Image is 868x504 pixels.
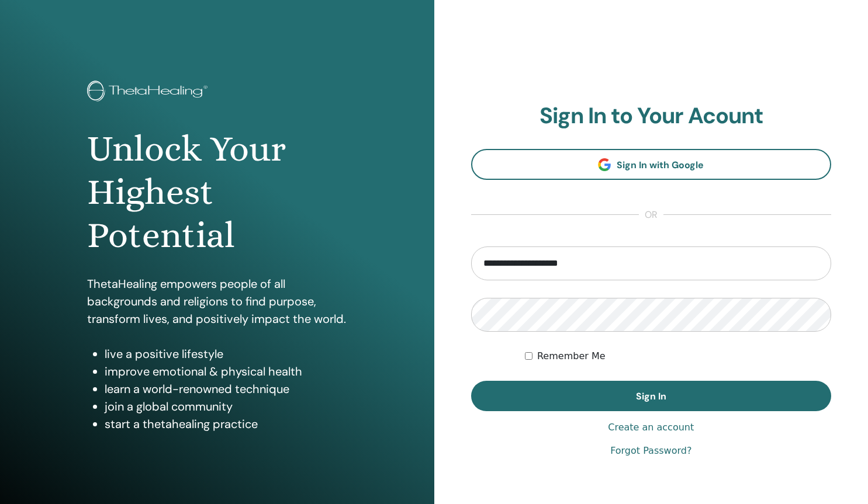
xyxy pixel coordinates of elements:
[105,380,347,398] li: learn a world-renowned technique
[610,444,691,458] a: Forgot Password?
[537,349,606,363] label: Remember Me
[471,103,832,130] h2: Sign In to Your Acount
[617,159,704,171] span: Sign In with Google
[105,398,347,415] li: join a global community
[105,363,347,380] li: improve emotional & physical health
[639,208,663,222] span: or
[105,415,347,433] li: start a thetahealing practice
[105,345,347,363] li: live a positive lifestyle
[636,390,666,402] span: Sign In
[87,127,347,258] h1: Unlock Your Highest Potential
[87,275,347,328] p: ThetaHealing empowers people of all backgrounds and religions to find purpose, transform lives, a...
[471,149,832,180] a: Sign In with Google
[608,420,694,435] a: Create an account
[471,381,832,411] button: Sign In
[525,349,831,363] div: Keep me authenticated indefinitely or until I manually logout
